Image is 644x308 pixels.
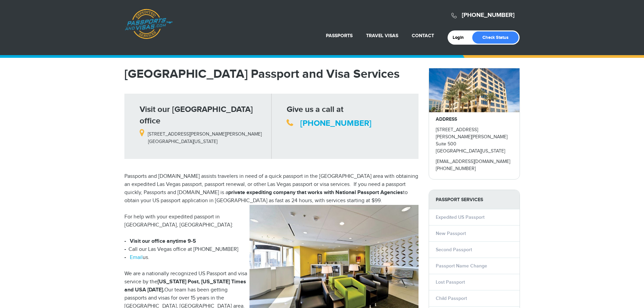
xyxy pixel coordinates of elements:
[124,172,419,205] p: Passports and [DOMAIN_NAME] assists travelers in need of a quick passport in the [GEOGRAPHIC_DATA...
[436,165,513,172] p: [PHONE_NUMBER]
[124,213,419,229] p: For help with your expedited passport in [GEOGRAPHIC_DATA], [GEOGRAPHIC_DATA]:
[124,254,419,262] li: us.
[436,159,510,164] a: [EMAIL_ADDRESS][DOMAIN_NAME]
[228,189,403,196] strong: private expediting company that works with National Passport Agencies
[436,231,466,236] a: New Passport
[326,33,353,39] a: Passports
[124,245,419,254] li: Call our Las Vegas office at [PHONE_NUMBER]
[366,33,398,39] a: Travel Visas
[453,35,469,40] a: Login
[300,118,372,128] a: [PHONE_NUMBER]
[436,263,487,269] a: Passport Name Change
[462,11,515,19] a: [PHONE_NUMBER]
[436,214,484,220] a: Expedited US Passport
[287,104,343,114] strong: Give us a call at
[140,104,253,126] strong: Visit our [GEOGRAPHIC_DATA] office
[436,279,465,285] a: Lost Passport
[124,279,246,293] strong: [US_STATE] Post, [US_STATE] Times and USA [DATE].
[429,190,520,209] strong: PASSPORT SERVICES
[140,127,266,145] p: [STREET_ADDRESS][PERSON_NAME][PERSON_NAME] [GEOGRAPHIC_DATA][US_STATE]
[472,31,519,44] a: Check Status
[436,126,513,155] p: [STREET_ADDRESS][PERSON_NAME][PERSON_NAME] Suite 500 [GEOGRAPHIC_DATA][US_STATE]
[130,254,143,261] a: Email
[130,238,196,244] strong: Visit our office anytime 9-5
[436,247,472,253] a: Second Passport
[429,68,520,112] img: howardhughes_-_28de80_-_029b8f063c7946511503b0bb3931d518761db640.jpg
[125,9,173,39] a: Passports & [DOMAIN_NAME]
[436,295,467,301] a: Child Passport
[436,116,457,122] strong: ADDRESS
[412,33,434,39] a: Contact
[124,68,419,80] h1: [GEOGRAPHIC_DATA] Passport and Visa Services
